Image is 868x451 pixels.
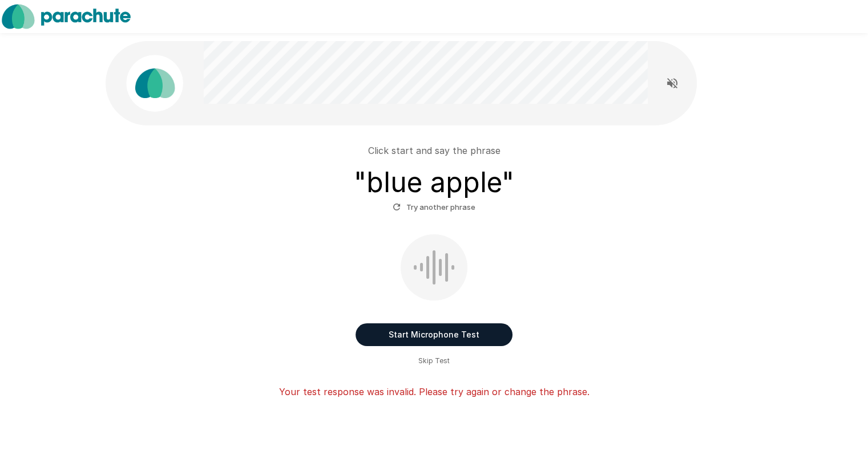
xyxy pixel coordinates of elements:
button: Try another phrase [390,198,478,216]
span: Skip Test [418,355,450,367]
button: Read questions aloud [661,72,684,95]
p: Your test response was invalid. Please try again or change the phrase. [279,385,590,399]
p: Click start and say the phrase [368,144,500,157]
img: parachute_avatar.png [126,55,183,112]
h3: " blue apple " [354,166,514,198]
button: Start Microphone Test [356,323,512,346]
